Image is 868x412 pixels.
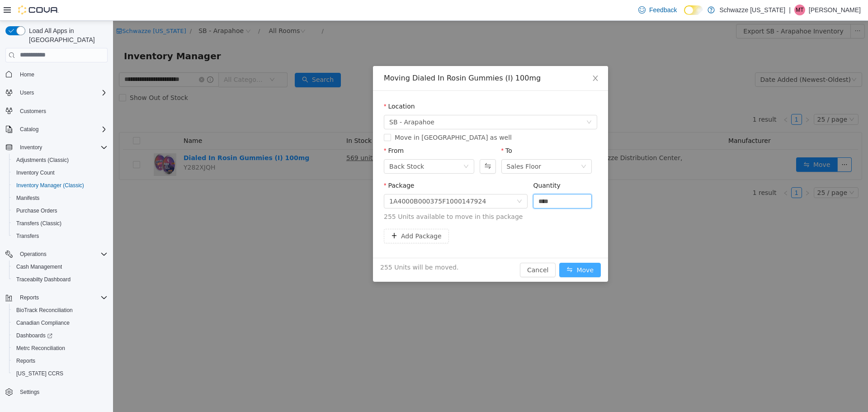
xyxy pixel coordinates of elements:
[407,242,443,256] button: Cancel
[9,192,111,204] button: Manifests
[13,205,108,216] span: Purchase Orders
[276,95,321,108] span: SB - Arapahoe
[13,261,108,272] span: Cash Management
[9,329,111,342] a: Dashboards
[20,89,34,96] span: Users
[20,108,46,115] span: Customers
[271,208,336,223] button: icon: plusAdd Package
[271,82,302,89] label: Location
[267,242,345,251] span: 255 Units will be moved.
[472,176,475,179] i: icon: up
[13,205,61,216] a: Purchase Orders
[9,179,111,192] button: Inventory Manager (Classic)
[16,124,42,135] button: Catalog
[13,231,42,242] a: Transfers
[9,304,111,317] button: BioTrack Reconciliation
[468,143,473,149] i: icon: down
[20,144,42,151] span: Inventory
[13,343,108,354] span: Metrc Reconciliation
[789,5,791,15] p: |
[16,387,43,398] a: Settings
[16,142,46,153] button: Inventory
[16,292,108,303] span: Reports
[13,167,108,178] span: Inventory Count
[404,178,409,184] i: icon: down
[13,274,108,285] span: Traceabilty Dashboard
[25,26,108,44] span: Load All Apps in [GEOGRAPHIC_DATA]
[367,138,382,153] button: Swap
[13,368,108,379] span: Washington CCRS
[649,5,677,14] span: Feedback
[16,207,57,214] span: Purchase Orders
[9,154,111,166] button: Adjustments (Classic)
[469,174,478,180] span: Increase Value
[13,231,108,242] span: Transfers
[16,169,55,176] span: Inventory Count
[16,194,39,202] span: Manifests
[16,182,84,189] span: Inventory Manager (Classic)
[2,141,111,154] button: Inventory
[470,45,495,71] button: Close
[13,155,72,166] a: Adjustments (Classic)
[16,156,69,164] span: Adjustments (Classic)
[13,193,108,204] span: Manifests
[809,5,861,15] p: [PERSON_NAME]
[16,232,39,240] span: Transfers
[16,249,108,260] span: Operations
[13,305,76,316] a: BioTrack Reconciliation
[16,292,42,303] button: Reports
[16,69,108,80] span: Home
[16,263,62,270] span: Cash Management
[13,330,108,341] span: Dashboards
[2,385,111,398] button: Settings
[446,242,488,256] button: icon: swapMove
[16,249,50,260] button: Operations
[13,274,74,285] a: Traceabilty Dashboard
[278,113,402,120] span: Move in [GEOGRAPHIC_DATA] as well
[16,69,38,80] a: Home
[13,305,108,316] span: BioTrack Reconciliation
[276,174,373,187] div: 1A4000B000375F1000147924
[13,180,108,191] span: Inventory Manager (Classic)
[271,126,291,133] label: From
[9,217,111,230] button: Transfers (Classic)
[9,342,111,355] button: Metrc Reconciliation
[394,139,429,152] div: Sales Floor
[13,317,73,328] a: Canadian Compliance
[16,332,52,339] span: Dashboards
[420,174,478,187] input: Quantity
[2,104,111,118] button: Customers
[18,5,59,14] img: Cova
[796,5,803,15] span: MT
[271,52,484,62] div: Moving Dialed In Rosin Gummies (I) 100mg
[16,307,73,314] span: BioTrack Reconciliation
[16,142,108,153] span: Inventory
[16,276,71,283] span: Traceabilty Dashboard
[13,193,43,204] a: Manifests
[271,161,301,168] label: Package
[16,87,38,98] button: Users
[13,261,66,272] a: Cash Management
[16,87,108,98] span: Users
[16,345,65,352] span: Metrc Reconciliation
[350,143,356,149] i: icon: down
[479,54,486,61] i: icon: close
[271,191,484,201] span: 255 Units available to move in this package
[16,106,50,117] a: Customers
[9,355,111,367] button: Reports
[16,220,61,227] span: Transfers (Classic)
[2,291,111,304] button: Reports
[9,204,111,217] button: Purchase Orders
[420,161,448,168] label: Quantity
[13,167,58,178] a: Inventory Count
[13,218,108,229] span: Transfers (Classic)
[16,386,108,398] span: Settings
[9,260,111,273] button: Cash Management
[20,388,39,396] span: Settings
[388,126,399,133] label: To
[16,124,108,135] span: Catalog
[13,330,56,341] a: Dashboards
[2,86,111,99] button: Users
[469,180,478,187] span: Decrease Value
